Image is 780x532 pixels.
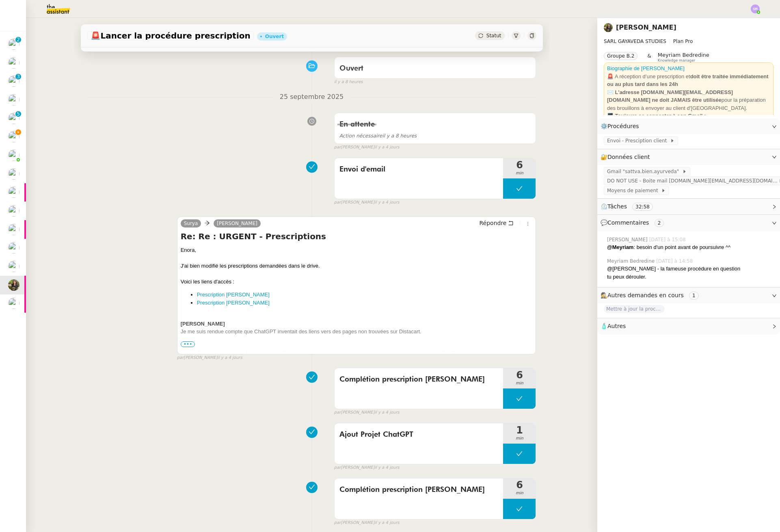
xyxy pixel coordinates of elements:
[184,221,198,226] span: Surya
[607,243,774,251] div: : besoin d'un point avant de poursuivre ^^
[8,224,19,235] img: users%2FpftfpH3HWzRMeZpe6E7kXDgO5SJ3%2Favatar%2Fa3cc7090-f8ed-4df9-82e0-3c63ac65f9dd
[181,262,533,270] div: J'ai bien modifié les prescriptions demandées dans le drive.
[181,341,195,347] span: •••
[339,429,499,441] span: Ajout Projet ChatGPT
[607,73,690,79] span: 🚨 A réception d’une prescription et
[604,52,637,60] nz-tag: Groupe B.2
[8,205,19,217] img: users%2FpftfpH3HWzRMeZpe6E7kXDgO5SJ3%2Favatar%2Fa3cc7090-f8ed-4df9-82e0-3c63ac65f9dd
[607,265,774,273] div: @[PERSON_NAME] - la fameuse procédure en question
[91,31,101,41] span: 🚨
[15,37,21,43] nz-badge-sup: 2
[339,121,375,128] span: En attente
[8,261,19,272] img: users%2FpftfpH3HWzRMeZpe6E7kXDgO5SJ3%2Favatar%2Fa3cc7090-f8ed-4df9-82e0-3c63ac65f9dd
[607,257,656,265] span: Meyriam Bedredine
[339,133,417,139] span: il y a 8 heures
[607,154,650,160] span: Données client
[601,203,660,210] span: ⏲️
[334,199,341,206] span: par
[655,219,664,227] nz-tag: 2
[607,292,684,298] span: Autres demandes en cours
[334,144,341,151] span: par
[607,219,649,226] span: Commentaires
[334,519,341,526] span: par
[181,246,533,254] div: Enora,
[8,187,19,198] img: users%2FpftfpH3HWzRMeZpe6E7kXDgO5SJ3%2Favatar%2Fa3cc7090-f8ed-4df9-82e0-3c63ac65f9dd
[339,65,363,72] span: Ouvert
[8,131,19,142] img: users%2FhitvUqURzfdVsA8TDJwjiRfjLnH2%2Favatar%2Flogo-thermisure.png
[503,160,536,170] span: 6
[214,220,261,227] a: [PERSON_NAME]
[597,318,780,334] div: 🧴Autres
[15,74,21,79] nz-badge-sup: 3
[374,519,399,526] span: il y a 4 jours
[334,79,363,86] span: il y a 8 heures
[503,370,536,380] span: 6
[334,464,341,471] span: par
[604,23,613,32] img: 59e8fd3f-8fb3-40bf-a0b4-07a768509d6a
[604,39,666,44] span: SARL GAYAVEDA STUDIES
[374,409,399,416] span: il y a 4 jours
[647,52,651,62] span: &
[601,292,702,298] span: 🕵️
[649,236,687,243] span: [DATE] à 15:08
[503,490,536,497] span: min
[632,203,653,211] nz-tag: 32:58
[8,94,19,105] img: users%2FC9SBsJ0duuaSgpQFj5LgoEX8n0o2%2Favatar%2Fec9d51b8-9413-4189-adfb-7be4d8c96a3c
[17,74,20,81] p: 3
[8,39,19,50] img: users%2FfjlNmCTkLiVoA3HQjY3GA5JXGxb2%2Favatar%2Fstarofservice_97480retdsc0392.png
[334,519,400,526] small: [PERSON_NAME]
[374,199,399,206] span: il y a 4 jours
[607,273,774,281] div: tu peux dérouler.
[334,409,400,416] small: [PERSON_NAME]
[597,118,780,134] div: ⚙️Procédures
[607,88,770,112] div: pour la préparation des brouillons à envoyer au client d'[GEOGRAPHIC_DATA].
[607,244,633,250] strong: @Meyriam
[658,52,709,58] span: Meyriam Bedredine
[604,305,665,313] span: Mettre à jour la procédure "Envoi - Prescriptions clients"
[689,292,699,300] nz-tag: 1
[181,328,533,336] div: Je me suis rendue compte que ChatGPT inventait des liens vers des pages non trouvées sur Distacart.
[197,292,270,298] a: Prescription [PERSON_NAME]
[597,287,780,303] div: 🕵️Autres demandes en cours 1
[607,323,626,329] span: Autres
[17,111,20,118] p: 5
[607,236,649,243] span: [PERSON_NAME]
[8,57,19,69] img: users%2FrssbVgR8pSYriYNmUDKzQX9syo02%2Favatar%2Fb215b948-7ecd-4adc-935c-e0e4aeaee93e
[91,32,251,40] span: Lancer la procédure prescription
[8,279,19,291] img: 59e8fd3f-8fb3-40bf-a0b4-07a768509d6a
[601,219,667,226] span: 💬
[334,464,400,471] small: [PERSON_NAME]
[177,354,242,361] small: [PERSON_NAME]
[503,435,536,442] span: min
[601,323,626,329] span: 🧴
[339,133,382,139] span: Action nécessaire
[616,24,676,31] a: [PERSON_NAME]
[597,215,780,231] div: 💬Commentaires 2
[597,199,780,215] div: ⏲️Tâches 32:58
[751,4,760,13] img: svg
[273,92,350,103] span: 25 septembre 2025
[181,231,533,242] h4: Re: Re : URGENT - Prescriptions
[8,75,19,87] img: users%2FRcIDm4Xn1TPHYwgLThSv8RQYtaM2%2Favatar%2F95761f7a-40c3-4bb5-878d-fe785e6f95b2
[503,425,536,435] span: 1
[607,203,627,210] span: Tâches
[339,373,499,386] span: Complétion prescription [PERSON_NAME]
[8,242,19,253] img: users%2FpftfpH3HWzRMeZpe6E7kXDgO5SJ3%2Favatar%2Fa3cc7090-f8ed-4df9-82e0-3c63ac65f9dd
[486,33,501,39] span: Statut
[607,187,661,195] span: Moyens de paiement
[601,152,653,162] span: 🔐
[197,300,270,306] a: Prescription [PERSON_NAME]
[601,122,643,131] span: ⚙️
[265,34,284,39] div: Ouvert
[8,113,19,124] img: users%2FW4OQjB9BRtYK2an7yusO0WsYLsD3%2Favatar%2F28027066-518b-424c-8476-65f2e549ac29
[607,123,639,129] span: Procédures
[607,113,726,127] strong: 🖥️ Toujours se connecter à son Gmail : sattva.bien.ayurveda@gmail.comCentralisation
[658,52,709,62] app-user-label: Knowledge manager
[8,150,19,161] img: users%2FoFdbodQ3TgNoWt9kP3GXAs5oaCq1%2Favatar%2Fprofile-pic.png
[15,111,21,117] nz-badge-sup: 5
[476,219,516,227] button: Répondre
[503,380,536,387] span: min
[503,480,536,490] span: 6
[374,464,399,471] span: il y a 4 jours
[181,321,225,327] strong: [PERSON_NAME]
